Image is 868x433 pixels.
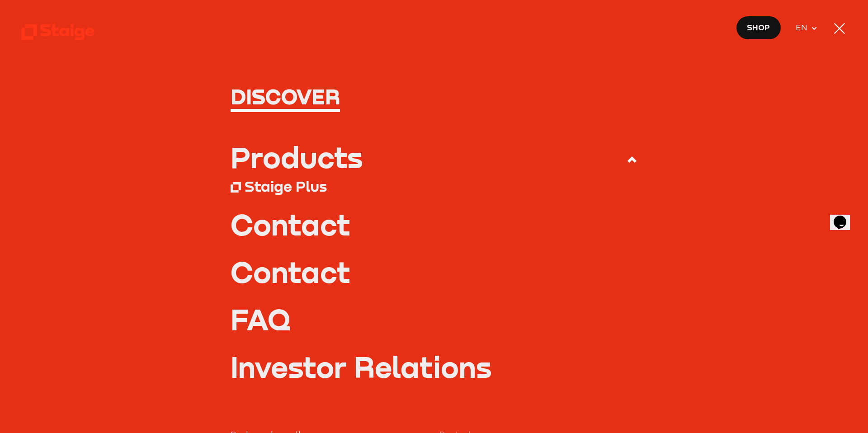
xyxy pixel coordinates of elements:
div: Products [231,143,363,171]
iframe: chat widget [830,203,859,230]
a: Investor Relations [231,353,638,381]
div: Staige Plus [245,177,327,195]
a: FAQ [231,305,638,334]
a: Shop [736,16,781,40]
span: Shop [747,21,770,34]
span: EN [796,22,811,34]
a: Contact [231,210,638,239]
a: Contact [231,258,638,286]
a: Staige Plus [231,176,638,196]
